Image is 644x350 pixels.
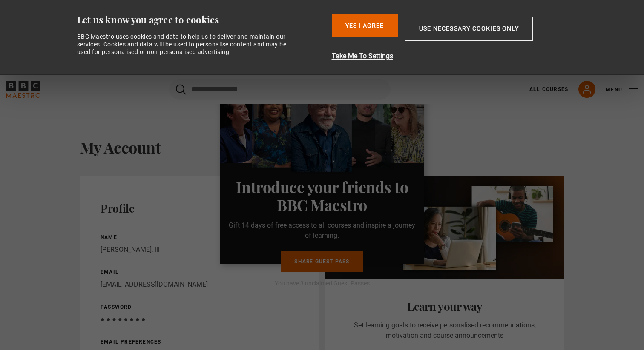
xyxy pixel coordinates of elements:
[405,17,533,41] button: Use necessary cookies only
[281,251,363,272] a: Share guest pass
[606,85,638,94] button: Toggle navigation
[6,81,40,98] svg: BBC Maestro
[332,14,398,37] button: Yes I Agree
[227,178,417,213] h3: Introduce your friends to BBC Maestro
[176,84,186,95] button: Submit the search query
[77,14,316,26] div: Let us know you agree to cookies
[101,245,298,255] p: [PERSON_NAME], iii
[101,315,145,323] span: ● ● ● ● ● ● ● ●
[227,220,417,241] p: Gift 14 days of free access to all courses and inspire a journey of learning.
[77,33,292,56] div: BBC Maestro uses cookies and data to help us to deliver and maintain our services. Cookies and da...
[101,279,298,290] p: [EMAIL_ADDRESS][DOMAIN_NAME]
[346,320,543,341] p: Set learning goals to receive personalised recommendations, motivation and course announcements
[346,300,543,313] h2: Learn your way
[101,303,298,311] p: Password
[101,268,298,276] p: Email
[101,202,134,215] h2: Profile
[529,85,568,93] a: All Courses
[101,338,298,346] p: Email preferences
[169,79,391,100] input: Search
[332,51,574,61] button: Take Me To Settings
[227,279,417,288] p: You have 3 unclaimed Guest Passes
[80,138,564,156] h1: My Account
[101,233,298,241] p: Name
